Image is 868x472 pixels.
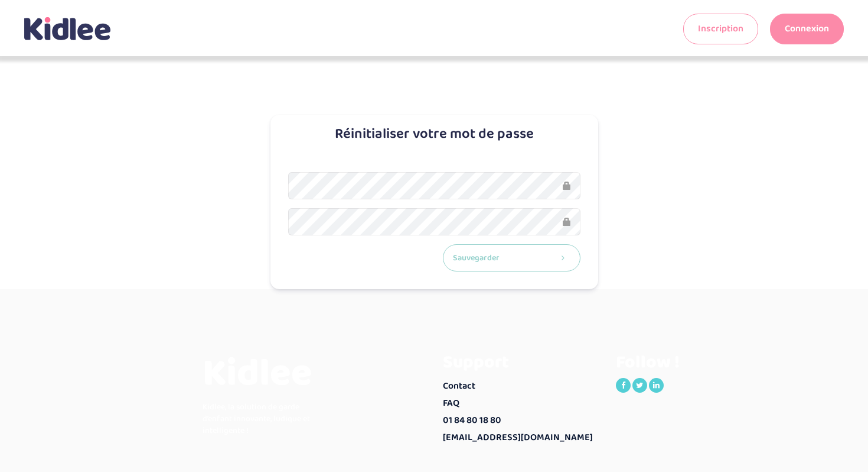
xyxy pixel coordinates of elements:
[683,14,758,44] a: Inscription
[443,412,598,429] a: 01 84 80 18 80
[616,353,771,372] h3: Follow !
[279,127,589,142] h3: Réinitialiser votre mot de passe
[203,353,321,395] h3: Kidlee
[203,401,321,437] p: Kidlee, la solution de garde d’enfant innovante, ludique et intelligente !
[443,353,598,372] h3: Support
[443,244,580,272] button: Sauvegarder
[9,80,859,104] h1: Nouveau mot de passe
[443,395,598,412] a: FAQ
[443,378,598,395] a: Contact
[443,429,598,447] a: [EMAIL_ADDRESS][DOMAIN_NAME]
[770,14,844,44] a: Connexion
